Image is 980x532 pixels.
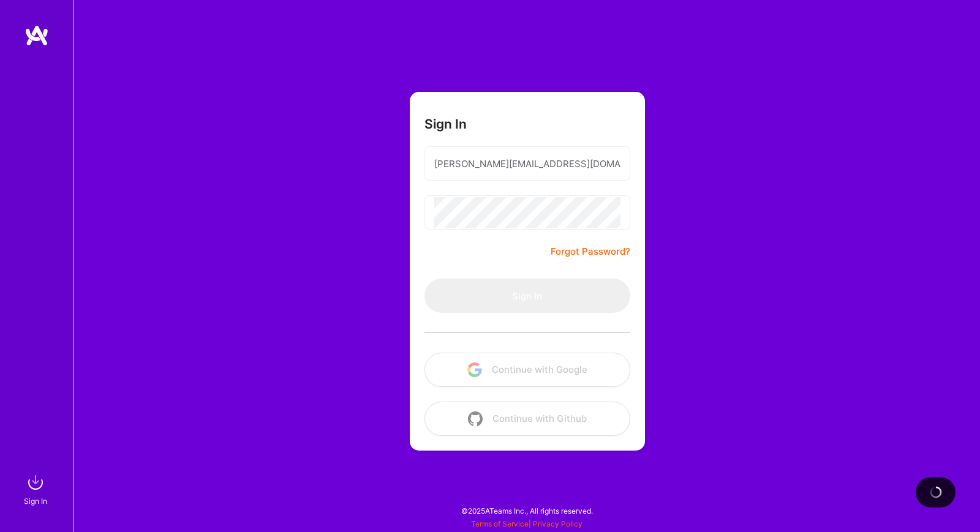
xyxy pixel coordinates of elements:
[533,519,582,528] a: Privacy Policy
[471,519,529,528] a: Terms of Service
[73,495,980,526] div: © 2025 ATeams Inc., All rights reserved.
[424,353,630,387] button: Continue with Google
[24,495,47,508] div: Sign In
[424,402,630,436] button: Continue with Github
[424,279,630,313] button: Sign In
[434,148,620,179] input: Email...
[468,411,483,426] img: icon
[424,116,467,132] h3: Sign In
[23,470,48,495] img: sign in
[467,362,482,377] img: icon
[471,519,582,528] span: |
[24,24,49,47] img: logo
[929,485,943,499] img: loading
[551,244,630,259] a: Forgot Password?
[26,470,48,508] a: sign inSign In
